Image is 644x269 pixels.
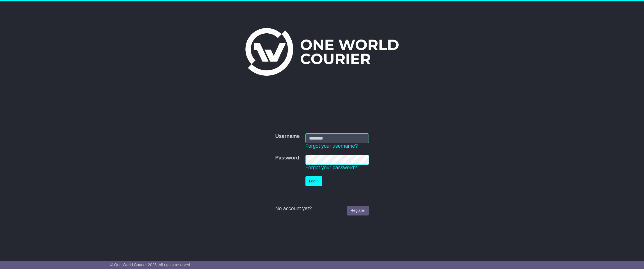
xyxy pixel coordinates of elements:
[110,263,191,267] span: © One World Courier 2025. All rights reserved.
[305,143,358,149] a: Forgot your username?
[275,155,299,161] label: Password
[347,206,369,215] a: Register
[275,206,369,212] div: No account yet?
[305,176,322,186] button: Login
[275,133,300,140] label: Username
[305,165,357,170] a: Forgot your password?
[245,28,399,76] img: One World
